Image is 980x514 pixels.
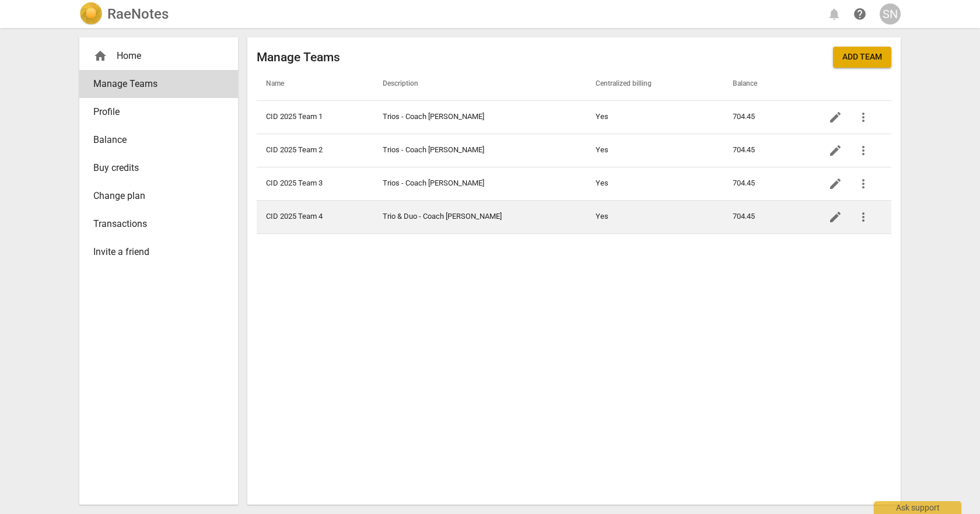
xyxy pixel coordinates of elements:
[93,77,215,91] span: Manage Teams
[856,177,870,191] span: more_vert
[257,200,373,233] td: CID 2025 Team 4
[257,167,373,200] td: CID 2025 Team 3
[93,49,215,63] div: Home
[79,210,238,238] a: Transactions
[79,154,238,182] a: Buy credits
[828,144,842,158] span: edit
[733,79,771,89] span: Balance
[93,217,215,231] span: Transactions
[828,110,842,124] span: edit
[723,200,812,233] td: 704.45
[723,100,812,134] td: 704.45
[79,42,238,70] div: Home
[596,79,666,89] span: Centralized billing
[93,133,215,147] span: Balance
[79,182,238,210] a: Change plan
[257,100,373,134] td: CID 2025 Team 1
[93,245,215,259] span: Invite a friend
[723,167,812,200] td: 704.45
[849,4,870,25] a: Help
[856,110,870,124] span: more_vert
[373,167,586,200] td: Trios - Coach [PERSON_NAME]
[853,7,867,21] span: help
[383,79,432,89] span: Description
[856,210,870,224] span: more_vert
[880,4,901,25] button: SN
[79,2,169,26] a: LogoRaeNotes
[93,161,215,175] span: Buy credits
[79,70,238,98] a: Manage Teams
[842,51,882,63] span: Add team
[373,200,586,233] td: Trio & Duo - Coach [PERSON_NAME]
[266,79,298,89] span: Name
[79,126,238,154] a: Balance
[79,98,238,126] a: Profile
[79,2,103,26] img: Logo
[723,134,812,167] td: 704.45
[93,49,107,63] span: home
[79,238,238,266] a: Invite a friend
[373,134,586,167] td: Trios - Coach [PERSON_NAME]
[257,50,340,65] h2: Manage Teams
[107,6,169,22] h2: RaeNotes
[586,200,723,233] td: Yes
[586,134,723,167] td: Yes
[828,177,842,191] span: edit
[373,100,586,134] td: Trios - Coach [PERSON_NAME]
[93,105,215,119] span: Profile
[257,134,373,167] td: CID 2025 Team 2
[874,501,961,514] div: Ask support
[586,100,723,134] td: Yes
[833,47,891,68] button: Add team
[828,210,842,224] span: edit
[856,144,870,158] span: more_vert
[586,167,723,200] td: Yes
[93,189,215,203] span: Change plan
